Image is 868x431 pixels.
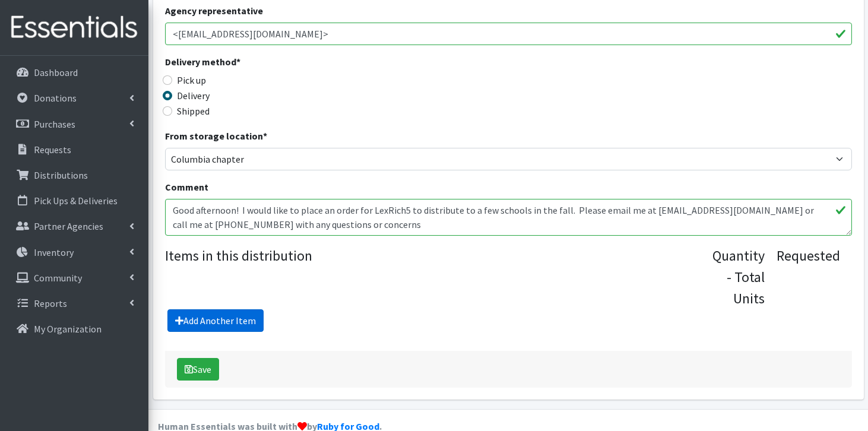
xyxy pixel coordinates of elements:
abbr: required [263,130,267,142]
a: Partner Agencies [5,214,144,238]
a: Purchases [5,112,144,136]
a: Reports [5,291,144,315]
p: Inventory [34,246,74,258]
label: Shipped [177,104,210,118]
a: Distributions [5,163,144,187]
a: Community [5,266,144,290]
label: Pick up [177,73,206,87]
p: Donations [34,92,77,104]
p: Reports [34,297,67,309]
a: Inventory [5,240,144,264]
p: My Organization [34,323,102,335]
textarea: Good afternoon! I would like to place an order for LexRich5 to distribute to a few schools in the... [165,199,852,236]
img: HumanEssentials [5,8,144,47]
div: Quantity - Total Units [712,245,765,309]
label: From storage location [165,129,267,143]
a: My Organization [5,317,144,341]
a: Pick Ups & Deliveries [5,189,144,213]
abbr: required [236,56,240,68]
label: Delivery [177,88,210,103]
p: Pick Ups & Deliveries [34,195,118,207]
p: Purchases [34,118,75,130]
label: Comment [165,180,208,194]
a: Add Another Item [167,309,264,332]
p: Dashboard [34,66,78,78]
div: Requested [777,245,840,309]
p: Requests [34,144,71,156]
a: Donations [5,86,144,110]
a: Requests [5,138,144,161]
p: Partner Agencies [34,220,103,232]
p: Community [34,272,82,284]
button: Save [177,358,219,381]
label: Agency representative [165,4,263,18]
legend: Delivery method [165,55,337,73]
p: Distributions [34,169,88,181]
a: Dashboard [5,61,144,84]
legend: Items in this distribution [165,245,712,305]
